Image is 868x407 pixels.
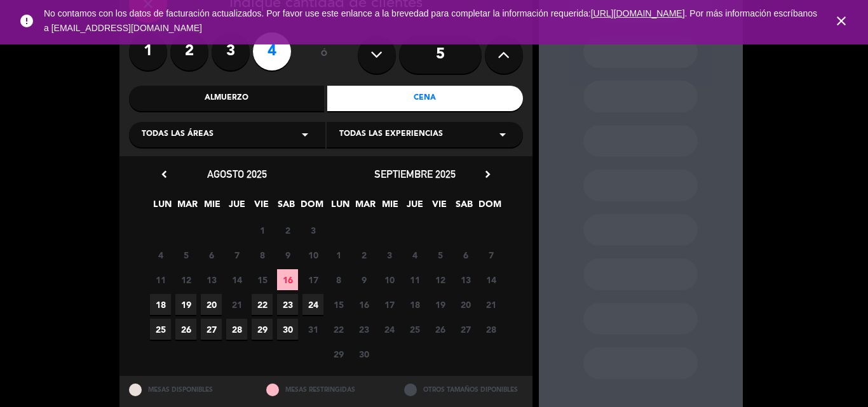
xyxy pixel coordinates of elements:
[429,197,450,218] span: VIE
[480,244,501,265] span: 7
[175,294,196,315] span: 19
[328,319,349,340] span: 22
[353,269,374,290] span: 9
[302,244,323,265] span: 10
[430,244,451,265] span: 5
[301,197,322,218] span: DOM
[328,244,349,265] span: 1
[379,319,400,340] span: 24
[355,197,376,218] span: MAR
[379,294,400,315] span: 17
[44,8,817,33] span: No contamos con los datos de facturación actualizados. Por favor use este enlance a la brevedad p...
[201,294,222,315] span: 20
[404,197,425,218] span: JUE
[353,294,374,315] span: 16
[353,344,374,364] span: 30
[374,168,456,180] span: septiembre 2025
[480,319,501,340] span: 28
[201,197,222,218] span: MIE
[353,244,374,265] span: 2
[226,294,247,315] span: 21
[276,197,297,218] span: SAB
[481,168,494,181] i: chevron_right
[404,269,425,290] span: 11
[480,294,501,315] span: 21
[226,244,247,265] span: 7
[328,344,349,364] span: 29
[226,197,247,218] span: JUE
[455,319,476,340] span: 27
[253,32,291,70] label: 4
[175,244,196,265] span: 5
[277,294,298,315] span: 23
[302,294,323,315] span: 24
[252,319,273,340] span: 29
[201,319,222,340] span: 27
[379,269,400,290] span: 10
[302,269,323,290] span: 17
[129,32,167,70] label: 1
[455,294,476,315] span: 20
[430,294,451,315] span: 19
[591,8,685,18] a: [URL][DOMAIN_NAME]
[277,244,298,265] span: 9
[455,269,476,290] span: 13
[330,197,351,218] span: LUN
[150,294,171,315] span: 18
[257,376,395,403] div: MESAS RESTRINGIDAS
[175,269,196,290] span: 12
[252,220,273,241] span: 1
[430,269,451,290] span: 12
[277,269,298,290] span: 16
[252,269,273,290] span: 15
[150,269,171,290] span: 11
[226,319,247,340] span: 28
[177,197,198,218] span: MAR
[478,197,499,218] span: DOM
[834,13,849,29] i: close
[129,86,325,111] div: Almuerzo
[404,244,425,265] span: 4
[328,269,349,290] span: 8
[170,32,208,70] label: 2
[327,86,523,111] div: Cena
[277,220,298,241] span: 2
[175,319,196,340] span: 26
[297,127,313,142] i: arrow_drop_down
[339,128,443,141] span: Todas las experiencias
[302,220,323,241] span: 3
[455,244,476,265] span: 6
[304,32,345,77] div: ó
[207,168,267,180] span: agosto 2025
[404,294,425,315] span: 18
[404,319,425,340] span: 25
[142,128,214,141] span: Todas las áreas
[201,269,222,290] span: 13
[251,197,272,218] span: VIE
[201,244,222,265] span: 6
[158,168,171,181] i: chevron_left
[226,269,247,290] span: 14
[119,376,257,403] div: MESAS DISPONIBLES
[19,13,34,29] i: error
[480,269,501,290] span: 14
[379,197,400,218] span: MIE
[395,376,532,403] div: OTROS TAMAÑOS DIPONIBLES
[454,197,475,218] span: SAB
[152,197,173,218] span: LUN
[277,319,298,340] span: 30
[212,32,250,70] label: 3
[150,244,171,265] span: 4
[252,244,273,265] span: 8
[353,319,374,340] span: 23
[495,127,510,142] i: arrow_drop_down
[252,294,273,315] span: 22
[44,8,817,33] a: . Por más información escríbanos a [EMAIL_ADDRESS][DOMAIN_NAME]
[150,319,171,340] span: 25
[379,244,400,265] span: 3
[430,319,451,340] span: 26
[328,294,349,315] span: 15
[302,319,323,340] span: 31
